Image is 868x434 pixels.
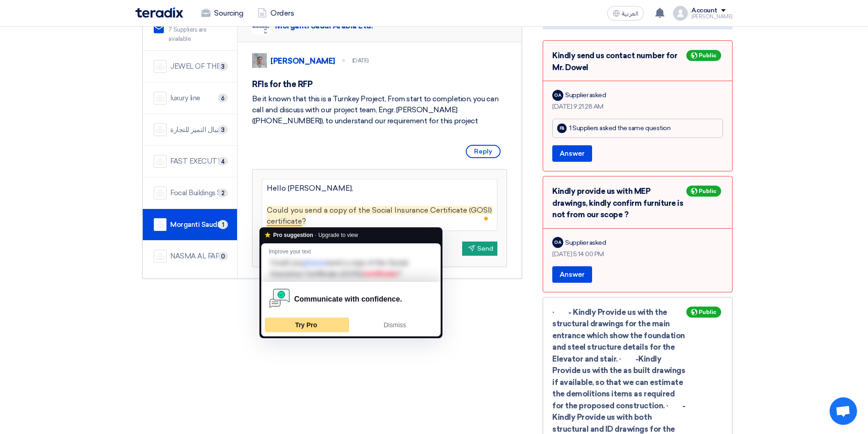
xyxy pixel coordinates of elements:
div: [DATE] 9:21:28 AM [552,102,723,111]
img: company-name [154,123,167,136]
img: Teradix logo [135,7,183,18]
img: company-name [154,92,167,104]
div: FB [557,123,567,134]
span: 3 [218,125,228,134]
textarea: To enrich screen reader interactions, please activate Accessibility in Grammarly extension settings [262,179,497,231]
span: Public [699,309,717,315]
div: Account [691,7,717,15]
span: 2 [218,188,228,198]
span: 4 [218,157,228,166]
h5: RFIs for the RFP [252,79,507,90]
div: Morganti Saudi Arabia Ltd. [170,220,226,230]
div: Kindly provide us with MEP drawings, kindly confirm furniture is not from our scope ? [552,186,723,221]
span: 7 Suppliers are available [168,25,226,43]
div: FAST EXECUTION [170,156,226,167]
img: profile_test.png [673,6,688,21]
div: 1 Suppliers asked the same question [569,125,670,132]
img: company-name [154,187,167,199]
span: 0 [218,252,228,261]
span: 6 [218,93,228,103]
div: JEWEL OF THE CRADLE [170,61,226,72]
a: Sourcing [194,3,250,23]
button: العربية [607,6,644,21]
div: Be it known that this is a Turnkey Project, From start to completion, you can call and discuss wi... [252,93,507,126]
img: company-name [154,155,167,168]
img: company-name [154,60,167,73]
span: Public [699,188,717,194]
span: Public [699,52,717,59]
img: company-name [154,218,167,231]
a: Orders [250,3,301,23]
button: Answer [552,266,592,283]
span: العربية [622,11,638,17]
img: IMG_1753965247717.jpg [252,53,267,68]
div: NASMA AL FARIS CONTRACTING CO [170,251,226,262]
div: [PERSON_NAME] [270,56,335,66]
div: شركة اميال التميز للتجارة [170,125,226,135]
div: Supplier asked [565,90,606,100]
span: Reply [466,145,501,158]
span: 3 [218,62,228,71]
button: Send [462,242,497,256]
div: luxury line [170,93,200,104]
div: OA [552,90,563,101]
img: company-name [154,250,167,263]
div: Kindly send us contact number for Mr. Dowel [552,50,723,73]
div: Focal Buildings Solutions (FBS) [170,188,226,198]
span: 1 [218,220,228,229]
div: [PERSON_NAME] [691,14,733,19]
div: [DATE] [352,56,369,65]
div: Open chat [830,397,857,425]
div: OA [552,237,563,248]
div: Supplier asked [565,238,606,247]
button: Answer [552,145,592,162]
div: [DATE] 5:14:00 PM [552,249,723,259]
